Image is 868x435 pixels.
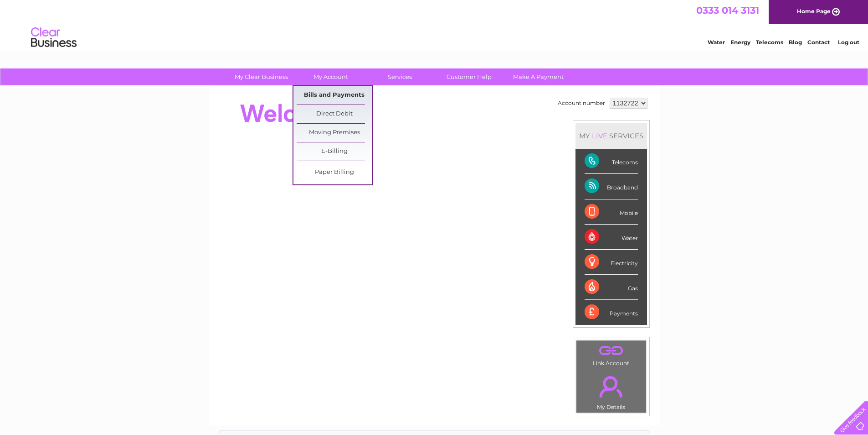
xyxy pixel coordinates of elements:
[585,149,638,174] div: Telecoms
[297,163,372,182] a: Paper Billing
[297,142,372,161] a: E-Billing
[585,300,638,325] div: Payments
[576,368,647,413] td: My Details
[590,131,609,140] div: LIVE
[219,5,650,44] div: Clear Business is a trading name of Verastar Limited (registered in [GEOGRAPHIC_DATA] No. 3667643...
[31,24,77,52] img: logo.png
[575,123,647,149] div: MY SERVICES
[585,174,638,199] div: Broadband
[585,250,638,275] div: Electricity
[838,39,859,46] a: Log out
[579,371,644,403] a: .
[501,68,576,85] a: Make A Payment
[297,124,372,142] a: Moving Premises
[579,343,644,359] a: .
[708,39,725,46] a: Water
[362,68,437,85] a: Services
[730,39,750,46] a: Energy
[585,199,638,225] div: Mobile
[789,39,802,46] a: Blog
[696,5,759,16] a: 0333 014 3131
[297,86,372,105] a: Bills and Payments
[555,95,607,111] td: Account number
[585,225,638,250] div: Water
[807,39,830,46] a: Contact
[224,68,299,85] a: My Clear Business
[297,105,372,123] a: Direct Debit
[293,68,368,85] a: My Account
[576,340,647,369] td: Link Account
[431,68,507,85] a: Customer Help
[756,39,783,46] a: Telecoms
[585,275,638,300] div: Gas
